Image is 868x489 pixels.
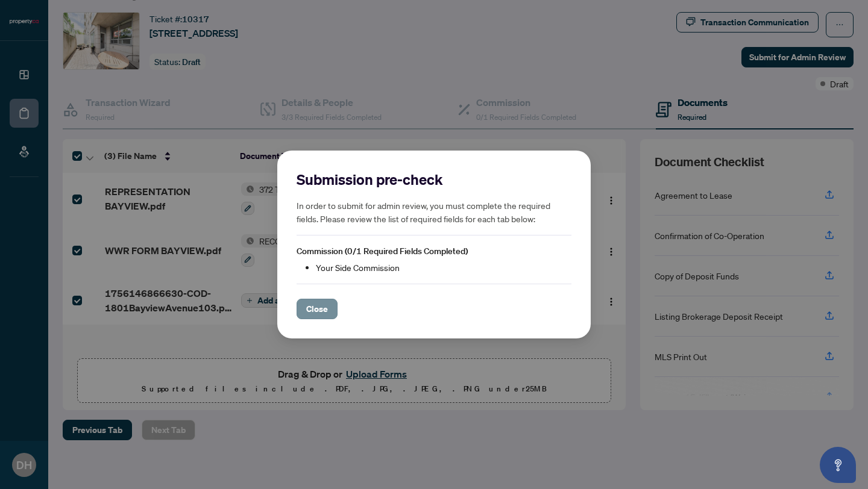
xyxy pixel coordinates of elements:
h2: Submission pre-check [297,170,571,189]
button: Open asap [820,447,856,483]
h5: In order to submit for admin review, you must complete the required fields. Please review the lis... [297,199,571,225]
li: Your Side Commission [316,261,571,274]
span: Close [306,299,328,319]
span: Commission (0/1 Required Fields Completed) [297,246,468,257]
button: Close [297,299,338,319]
